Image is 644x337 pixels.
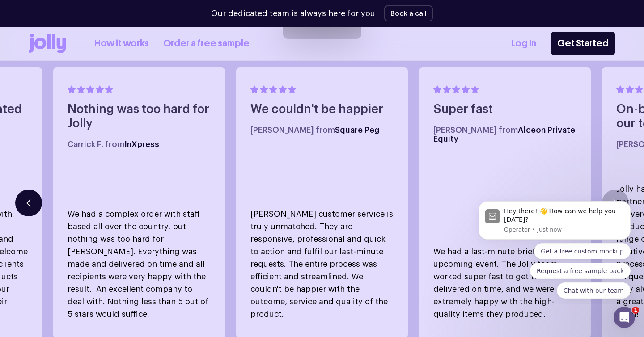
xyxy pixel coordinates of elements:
span: InXpress [124,140,159,148]
h4: Super fast [433,102,576,117]
h5: [PERSON_NAME] from [433,126,576,143]
p: Our dedicated team is always here for you [211,8,375,20]
p: We had a last-minute brief for an upcoming event. The Jolly team worked super fast to get the ite... [433,245,576,320]
a: Order a free sample [163,36,250,51]
h5: Carrick F. from [68,140,211,149]
a: Get Started [551,32,615,55]
iframe: Intercom live chat [614,307,635,328]
p: We had a complex order with staff based all over the country, but nothing was too hard for [PERSO... [68,208,211,320]
h5: [PERSON_NAME] from [250,126,394,135]
p: [PERSON_NAME] customer service is truly unmatched. They are responsive, professional and quick to... [250,208,394,320]
h4: Nothing was too hard for Jolly [68,102,211,131]
iframe: Intercom notifications message [465,193,644,304]
button: Book a call [384,5,433,21]
span: 1 [632,307,639,314]
span: Square Peg [335,126,380,134]
a: How it works [94,36,149,51]
a: Log In [511,36,536,51]
h4: We couldn't be happier [250,102,394,117]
